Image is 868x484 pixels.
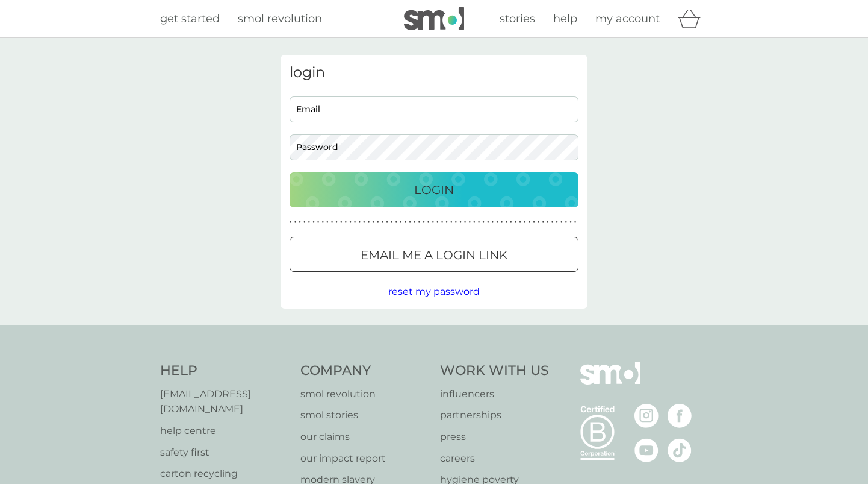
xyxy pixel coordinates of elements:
[678,7,708,31] div: basket
[533,219,535,225] p: ●
[547,219,549,225] p: ●
[459,219,462,225] p: ●
[553,10,577,28] a: help
[391,219,393,225] p: ●
[668,404,692,428] img: visit the smol Facebook page
[321,219,324,225] p: ●
[414,219,416,225] p: ●
[553,12,577,25] span: help
[290,237,578,272] button: Email me a login link
[377,219,379,225] p: ●
[492,219,494,225] p: ●
[354,219,356,225] p: ●
[496,219,498,225] p: ●
[409,219,411,225] p: ●
[423,219,425,225] p: ●
[160,10,220,28] a: get started
[300,362,429,380] h4: Company
[595,10,660,28] a: my account
[427,219,430,225] p: ●
[290,64,578,81] h3: login
[524,219,526,225] p: ●
[500,12,535,25] span: stories
[238,10,322,28] a: smol revolution
[432,219,434,225] p: ●
[388,284,480,300] button: reset my password
[300,407,429,423] a: smol stories
[440,451,549,467] a: careers
[388,286,480,297] span: reset my password
[372,219,374,225] p: ●
[299,219,301,225] p: ●
[473,219,476,225] p: ●
[326,219,329,225] p: ●
[510,219,512,225] p: ●
[160,466,288,482] a: carton recycling
[386,219,388,225] p: ●
[414,180,454,200] p: Login
[505,219,507,225] p: ●
[515,219,517,225] p: ●
[551,219,554,225] p: ●
[404,7,464,30] img: smol
[303,219,306,225] p: ●
[335,219,338,225] p: ●
[418,219,421,225] p: ●
[340,219,343,225] p: ●
[300,451,429,467] a: our impact report
[349,219,352,225] p: ●
[160,362,288,380] h4: Help
[542,219,544,225] p: ●
[300,386,429,402] a: smol revolution
[445,219,448,225] p: ●
[308,219,311,225] p: ●
[440,386,549,402] a: influencers
[556,219,558,225] p: ●
[436,219,439,225] p: ●
[440,407,549,423] a: partnerships
[538,219,540,225] p: ●
[395,219,397,225] p: ●
[668,438,692,462] img: visit the smol Tiktok page
[500,10,535,28] a: stories
[317,219,320,225] p: ●
[464,219,467,225] p: ●
[574,219,577,225] p: ●
[160,445,288,460] a: safety first
[160,12,220,25] span: get started
[300,429,429,445] a: our claims
[441,219,444,225] p: ●
[569,219,572,225] p: ●
[478,219,480,225] p: ●
[361,245,507,265] p: Email me a login link
[519,219,521,225] p: ●
[368,219,370,225] p: ●
[529,219,531,225] p: ●
[487,219,489,225] p: ●
[358,219,361,225] p: ●
[595,12,660,25] span: my account
[238,12,322,25] span: smol revolution
[312,219,315,225] p: ●
[160,423,288,439] a: help centre
[455,219,457,225] p: ●
[160,386,288,417] p: [EMAIL_ADDRESS][DOMAIN_NAME]
[363,219,365,225] p: ●
[482,219,485,225] p: ●
[290,219,292,225] p: ●
[560,219,563,225] p: ●
[382,219,384,225] p: ●
[345,219,347,225] p: ●
[450,219,453,225] p: ●
[405,219,407,225] p: ●
[440,429,549,445] p: press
